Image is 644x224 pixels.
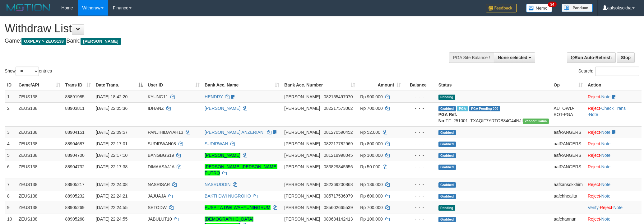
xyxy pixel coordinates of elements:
[5,126,16,138] td: 3
[65,94,85,99] span: 88891985
[16,179,63,190] td: ZEUS138
[5,149,16,161] td: 5
[438,95,455,100] span: Pending
[96,205,127,210] span: [DATE] 22:24:55
[585,138,642,149] td: ·
[65,205,85,210] span: 88905269
[63,79,93,91] th: Trans ID: activate to sort column ascending
[148,205,167,210] span: SETODW
[96,164,127,169] span: [DATE] 22:17:38
[403,79,436,91] th: Balance
[406,141,433,147] div: - - -
[21,38,66,45] span: OXPLAY > ZEUS138
[585,91,642,103] td: ·
[5,190,16,202] td: 8
[324,106,353,111] span: Copy 082217573062 to clipboard
[360,141,382,146] span: Rp 800.000
[457,106,468,111] span: Marked by aafchomsokheang
[551,161,585,179] td: aafRANGERS
[585,179,642,190] td: ·
[601,94,611,99] a: Note
[324,205,353,210] span: Copy 085602665539 to clipboard
[324,182,353,187] span: Copy 082369200868 to clipboard
[589,112,598,117] a: Note
[205,106,240,111] a: [PERSON_NAME]
[406,216,433,222] div: - - -
[588,164,600,169] a: Reject
[148,217,172,222] span: JABULUT10
[600,205,612,210] a: Reject
[148,164,174,169] span: DIMAASAJJA
[205,194,251,198] a: BAKTI DWI NUGROHO
[551,149,585,161] td: aafRANGERS
[601,106,626,111] a: Check Trans
[436,79,551,91] th: Status
[5,67,52,76] label: Show entries
[595,67,639,76] input: Search:
[5,102,16,126] td: 2
[438,165,456,170] span: Grabbed
[438,217,456,222] span: Grabbed
[284,94,320,99] span: [PERSON_NAME]
[284,106,320,111] span: [PERSON_NAME]
[205,141,228,146] a: SUDIRWAN
[5,79,16,91] th: ID
[16,102,63,126] td: ZEUS138
[588,106,600,111] a: Reject
[5,161,16,179] td: 6
[406,204,433,211] div: - - -
[360,194,382,198] span: Rp 600.000
[5,91,16,103] td: 1
[148,141,176,146] span: SUDIRWAN08
[16,126,63,138] td: ZEUS138
[438,182,456,188] span: Grabbed
[324,141,353,146] span: Copy 082217782969 to clipboard
[5,179,16,190] td: 7
[202,79,282,91] th: Bank Acc. Name: activate to sort column ascending
[324,130,353,135] span: Copy 081270590452 to clipboard
[148,130,183,135] span: PANJIHIDAYAH13
[205,153,240,158] a: [PERSON_NAME]
[406,94,433,100] div: - - -
[360,182,382,187] span: Rp 136.000
[406,152,433,158] div: - - -
[406,193,433,199] div: - - -
[588,130,600,135] a: Reject
[360,106,382,111] span: Rp 700.000
[438,194,456,199] span: Grabbed
[96,141,127,146] span: [DATE] 22:17:01
[324,194,353,198] span: Copy 085717536979 to clipboard
[360,217,382,222] span: Rp 100.000
[588,182,600,187] a: Reject
[438,153,456,158] span: Grabbed
[406,181,433,188] div: - - -
[588,141,600,146] a: Reject
[205,130,265,135] a: [PERSON_NAME] ANZERIANI
[585,161,642,179] td: ·
[438,205,455,211] span: Pending
[438,106,456,111] span: Grabbed
[601,182,611,187] a: Note
[601,141,611,146] a: Note
[360,205,382,210] span: Rp 700.000
[284,217,320,222] span: [PERSON_NAME]
[601,153,611,158] a: Note
[148,94,168,99] span: KYUNG11
[551,102,585,126] td: AUTOWD-BOT-PGA
[406,129,433,135] div: - - -
[5,38,423,44] h4: Game: Bank:
[205,94,223,99] a: HENDRY
[16,91,63,103] td: ZEUS138
[284,130,320,135] span: [PERSON_NAME]
[16,138,63,149] td: ZEUS138
[406,105,433,111] div: - - -
[469,106,500,111] span: PGA Pending
[578,67,639,76] label: Search:
[65,141,85,146] span: 88904687
[5,138,16,149] td: 4
[548,2,556,7] span: 34
[148,182,170,187] span: NASRISAR
[65,217,85,222] span: 88905268
[617,52,635,63] a: Stop
[284,141,320,146] span: [PERSON_NAME]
